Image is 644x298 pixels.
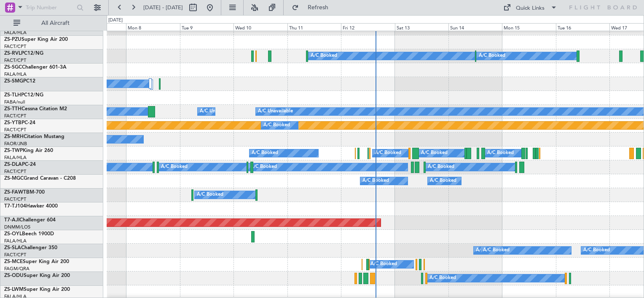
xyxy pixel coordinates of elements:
div: A/C Booked [263,119,290,132]
div: A/C Booked [476,244,502,257]
a: ZS-FAWTBM-700 [4,190,45,195]
div: Mon 8 [126,23,180,31]
div: A/C Booked [483,244,510,257]
a: ZS-PZUSuper King Air 200 [4,37,68,42]
div: A/C Booked [428,161,454,173]
div: A/C Booked [252,147,278,160]
span: ZS-LWM [4,287,24,292]
div: A/C Booked [479,50,505,62]
div: A/C Booked [430,175,456,187]
a: FALA/HLA [4,238,27,244]
div: Sun 14 [448,23,502,31]
span: Refresh [301,5,336,11]
a: ZS-SLAChallenger 350 [4,245,57,250]
span: All Aircraft [22,20,89,26]
div: A/C Booked [429,272,456,285]
a: ZS-SGCChallenger 601-3A [4,65,67,70]
span: [DATE] - [DATE] [143,4,183,11]
span: T7-TJ104 [4,204,26,209]
a: ZS-OYLBeech 1900D [4,231,54,237]
a: ZS-MRHCitation Mustang [4,134,64,139]
a: FACT/CPT [4,168,26,175]
div: A/C Booked [362,175,389,187]
a: ZS-SMGPC12 [4,79,35,84]
span: ZS-ODU [4,273,24,278]
span: ZS-SMG [4,79,23,84]
div: Sat 13 [395,23,448,31]
div: Thu 11 [287,23,341,31]
a: FACT/CPT [4,252,26,258]
span: ZS-TTH [4,106,21,112]
a: ZS-MGCGrand Caravan - C208 [4,176,76,181]
span: ZS-TLH [4,93,21,98]
div: A/C Unavailable [258,105,293,118]
span: ZS-MRH [4,134,24,139]
span: ZS-YTB [4,120,21,125]
div: [DATE] [108,17,123,24]
div: Mon 15 [502,23,555,31]
span: ZS-MGC [4,176,24,181]
a: FACT/CPT [4,113,26,119]
span: ZS-DLA [4,162,22,167]
span: ZS-RVL [4,51,21,56]
div: A/C Booked [197,189,223,201]
a: ZS-RVLPC12/NG [4,51,43,56]
a: FALA/HLA [4,71,27,77]
a: FACT/CPT [4,127,26,133]
div: Tue 9 [180,23,233,31]
a: ZS-DLAPC-24 [4,162,36,167]
button: Refresh [288,1,338,14]
div: Quick Links [516,4,545,13]
span: T7-AJI [4,218,19,223]
div: A/C Booked [375,147,401,160]
a: ZS-MCESuper King Air 200 [4,259,69,264]
div: A/C Booked [370,258,397,271]
a: FACT/CPT [4,57,26,64]
button: All Aircraft [9,16,91,30]
div: A/C Booked [311,50,337,62]
span: ZS-MCE [4,259,23,264]
a: ZS-YTBPC-24 [4,120,35,125]
a: ZS-LWMSuper King Air 200 [4,287,70,292]
a: FALA/HLA [4,29,27,36]
a: T7-AJIChallenger 604 [4,218,56,223]
a: FAOR/JNB [4,141,27,147]
a: FACT/CPT [4,43,26,50]
div: A/C Booked [161,161,188,173]
input: Trip Number [26,1,74,14]
a: FACT/CPT [4,196,26,202]
span: ZS-OYL [4,231,22,237]
span: ZS-TWP [4,148,23,153]
div: Fri 12 [341,23,394,31]
div: Tue 16 [556,23,609,31]
div: A/C Unavailable [200,105,235,118]
a: ZS-ODUSuper King Air 200 [4,273,70,278]
span: ZS-SLA [4,245,21,250]
div: A/C Booked [487,147,514,160]
div: A/C Booked [583,244,610,257]
div: A/C Booked [421,147,448,160]
a: FAGM/QRA [4,266,30,272]
span: ZS-PZU [4,37,21,42]
a: DNMM/LOS [4,224,30,230]
a: ZS-TWPKing Air 260 [4,148,53,153]
a: T7-TJ104Hawker 4000 [4,204,58,209]
a: ZS-TTHCessna Citation M2 [4,106,67,112]
a: FABA/null [4,99,25,105]
div: Wed 10 [233,23,287,31]
a: FALA/HLA [4,154,27,161]
button: Quick Links [499,1,561,14]
span: ZS-FAW [4,190,23,195]
span: ZS-SGC [4,65,22,70]
div: A/C Booked [250,161,277,173]
a: ZS-TLHPC12/NG [4,93,43,98]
